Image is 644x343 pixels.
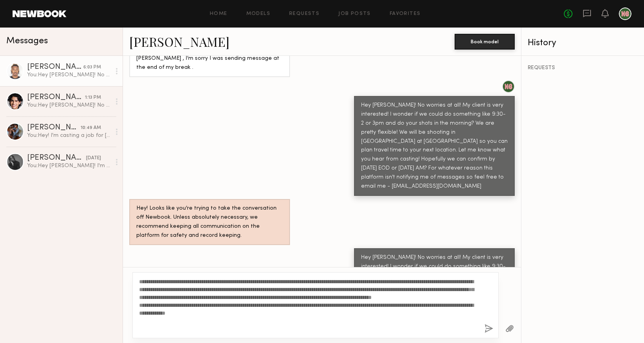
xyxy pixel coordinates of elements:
a: Models [246,11,270,17]
div: [PERSON_NAME] [27,63,83,71]
div: [PERSON_NAME] [27,124,81,132]
a: Book model [455,38,515,44]
a: [PERSON_NAME] [129,33,229,50]
div: [DATE] [86,155,101,162]
div: [PERSON_NAME] [27,154,86,162]
div: Hey [PERSON_NAME]! No worries at all! My client is very interested! I wonder if we could do somet... [361,101,508,192]
a: Home [210,11,228,17]
div: 10:49 AM [81,124,101,132]
div: History [528,39,638,48]
div: You: Hey [PERSON_NAME]! No worries at all! My client is very interested! I wonder if we could do ... [27,71,111,79]
div: [PERSON_NAME] , I’m sorry I was sending message at the end of my break . [136,54,283,72]
div: You: Hey [PERSON_NAME]! I'm casting a job for [PERSON_NAME] on 9/15. Are you available/interested... [27,162,111,170]
div: [PERSON_NAME] [27,94,85,101]
span: Messages [6,37,48,46]
div: Hey! Looks like you’re trying to take the conversation off Newbook. Unless absolutely necessary, ... [136,204,283,240]
a: Job Posts [338,11,371,17]
a: Favorites [390,11,421,17]
a: Requests [289,11,319,17]
div: REQUESTS [528,65,638,71]
button: Book model [455,34,515,50]
div: 1:13 PM [85,94,101,101]
div: You: Hey [PERSON_NAME]! No worries at all! Do you want to share the updated photos via attachment... [27,101,111,109]
div: 6:03 PM [83,64,101,71]
div: You: Hey! I'm casting a job for [PERSON_NAME] on 9/15. Are you available/interested? Also do you ... [27,132,111,139]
